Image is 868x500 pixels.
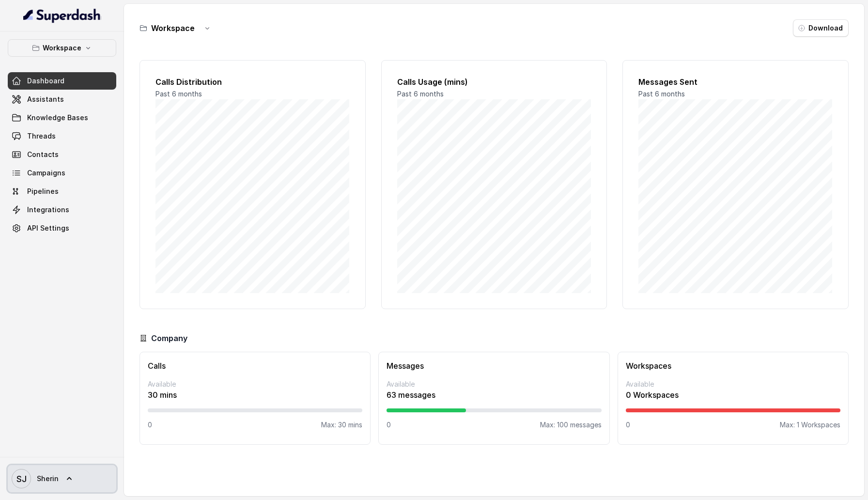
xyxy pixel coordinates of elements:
[8,183,116,200] a: Pipelines
[8,127,116,145] a: Threads
[8,91,116,108] a: Assistants
[387,389,601,401] p: 63 messages
[151,22,195,34] h3: Workspace
[793,19,849,37] button: Download
[27,150,59,159] span: Contacts
[155,76,350,88] h2: Calls Distribution
[626,379,840,389] p: Available
[27,131,56,141] span: Threads
[27,113,88,123] span: Knowledge Bases
[27,187,59,196] span: Pipelines
[27,205,69,215] span: Integrations
[155,90,202,98] span: Past 6 months
[8,164,116,182] a: Campaigns
[626,389,840,401] p: 0 Workspaces
[387,420,391,430] p: 0
[148,360,362,372] h3: Calls
[23,8,101,23] img: light.svg
[8,146,116,163] a: Contacts
[8,72,116,90] a: Dashboard
[8,39,116,57] button: Workspace
[626,360,840,372] h3: Workspaces
[148,420,152,430] p: 0
[27,168,65,178] span: Campaigns
[27,223,69,233] span: API Settings
[8,201,116,219] a: Integrations
[387,379,601,389] p: Available
[148,389,362,401] p: 30 mins
[151,332,187,344] h3: Company
[27,94,64,104] span: Assistants
[16,474,27,484] text: SJ
[43,42,81,54] p: Workspace
[397,90,444,98] span: Past 6 months
[8,109,116,126] a: Knowledge Bases
[8,465,116,492] a: Sherin
[780,420,840,430] p: Max: 1 Workspaces
[397,76,591,88] h2: Calls Usage (mins)
[387,360,601,372] h3: Messages
[638,76,833,88] h2: Messages Sent
[638,90,685,98] span: Past 6 months
[321,420,362,430] p: Max: 30 mins
[37,474,59,484] span: Sherin
[626,420,630,430] p: 0
[148,379,362,389] p: Available
[27,76,64,86] span: Dashboard
[540,420,602,430] p: Max: 100 messages
[8,219,116,237] a: API Settings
